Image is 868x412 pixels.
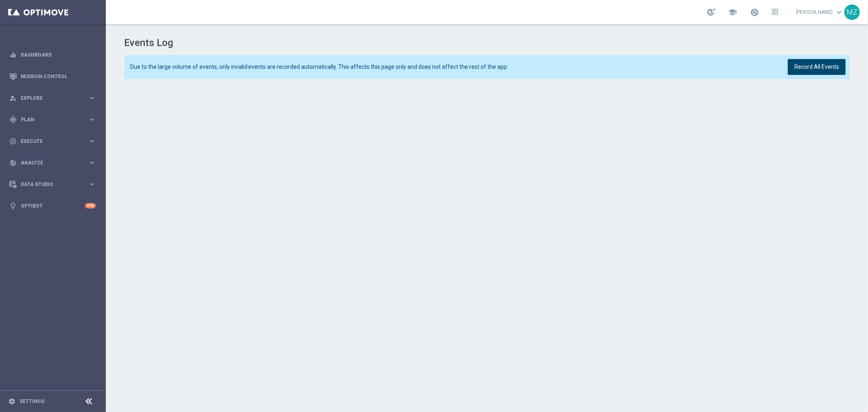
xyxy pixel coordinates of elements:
[21,182,88,187] span: Data Studio
[9,181,88,188] div: Data Studio
[9,94,88,102] div: Explore
[9,44,96,66] div: Dashboard
[9,138,88,145] div: Execute
[728,8,737,17] span: school
[9,116,96,123] button: gps_fixed Plan keyboard_arrow_right
[9,116,88,123] div: Plan
[9,51,17,59] i: equalizer
[130,64,778,70] span: Due to the large volume of events, only invalid events are recorded automatically. This affects t...
[9,95,96,101] button: person_search Explore keyboard_arrow_right
[9,195,96,217] div: Optibot
[788,59,846,75] button: Record All Events
[9,159,17,167] i: track_changes
[9,159,88,167] div: Analyze
[21,117,88,122] span: Plan
[9,160,96,166] button: track_changes Analyze keyboard_arrow_right
[88,180,96,188] i: keyboard_arrow_right
[88,116,96,123] i: keyboard_arrow_right
[88,159,96,167] i: keyboard_arrow_right
[21,44,96,66] a: Dashboard
[124,37,850,49] h1: Events Log
[88,137,96,145] i: keyboard_arrow_right
[8,398,15,405] i: settings
[9,138,96,145] button: play_circle_outline Execute keyboard_arrow_right
[21,66,96,87] a: Mission Control
[21,96,88,101] span: Explore
[9,66,96,87] div: Mission Control
[9,52,96,58] button: equalizer Dashboard
[21,160,88,165] span: Analyze
[85,203,96,208] div: +10
[21,139,88,144] span: Execute
[9,181,96,188] button: Data Studio keyboard_arrow_right
[795,6,844,18] a: [PERSON_NAME]keyboard_arrow_down
[9,94,17,102] i: person_search
[21,195,85,217] a: Optibot
[844,4,860,20] div: MZ
[835,8,844,17] span: keyboard_arrow_down
[9,116,17,123] i: gps_fixed
[20,399,44,404] a: Settings
[9,203,96,209] button: lightbulb Optibot +10
[88,94,96,102] i: keyboard_arrow_right
[9,202,17,210] i: lightbulb
[9,73,96,80] button: Mission Control
[9,138,17,145] i: play_circle_outline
